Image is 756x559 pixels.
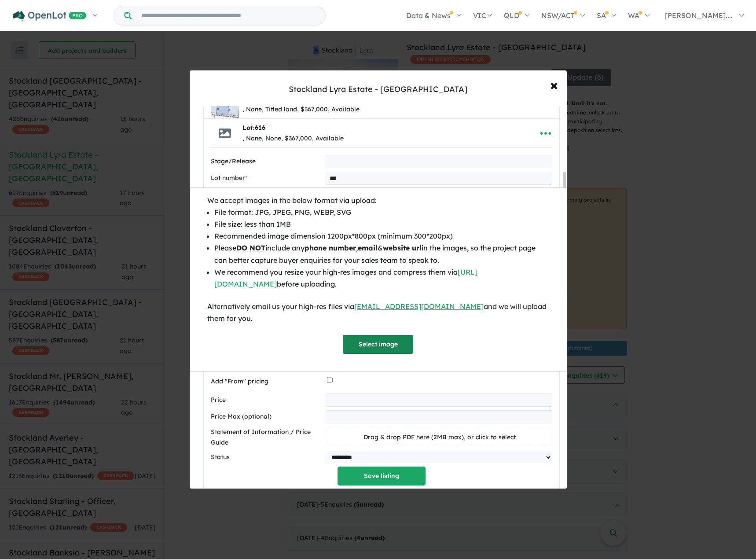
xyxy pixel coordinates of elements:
b: phone number [305,243,356,252]
div: Alternatively email us your high-res files via and we will upload them for you. [207,301,549,324]
u: DO NOT [236,243,265,252]
li: We recommend you resize your high-res images and compress them via before uploading. [214,266,549,290]
li: Please include any , & in the images, so the project page can better capture buyer enquiries for ... [214,242,549,266]
b: website url [383,243,422,252]
b: email [358,243,378,252]
li: Recommended image dimension 1200px*800px (minimum 300*200px) [214,230,549,242]
button: Select image [343,335,413,354]
img: Openlot PRO Logo White [13,11,86,22]
div: We accept images in the below format via upload: [207,195,549,206]
a: [URL][DOMAIN_NAME] [214,268,477,288]
input: Try estate name, suburb, builder or developer [133,6,323,25]
li: File size: less than 1MB [214,218,549,230]
li: File format: JPG, JPEG, PNG, WEBP, SVG [214,206,549,218]
a: [EMAIL_ADDRESS][DOMAIN_NAME] [354,302,484,311]
span: [PERSON_NAME].... [665,11,733,20]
